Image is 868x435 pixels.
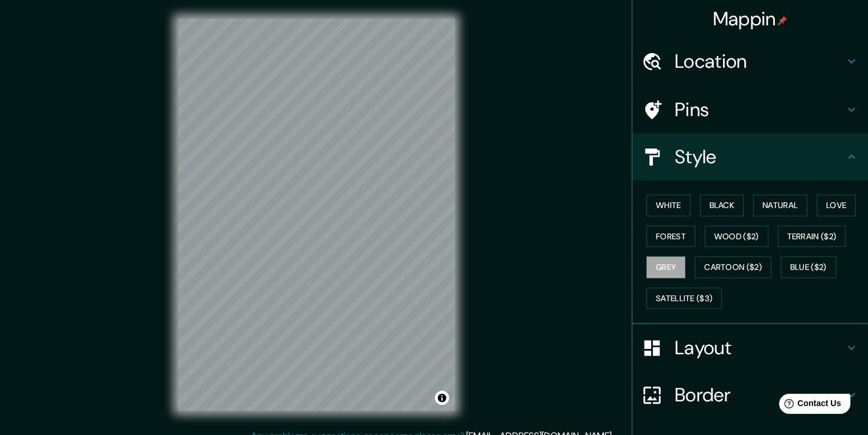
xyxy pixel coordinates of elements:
[632,324,868,371] div: Layout
[713,7,788,31] h4: Mappin
[675,50,844,73] h4: Location
[632,38,868,85] div: Location
[632,371,868,418] div: Border
[675,98,844,121] h4: Pins
[763,389,855,422] iframe: Help widget launcher
[435,391,449,405] button: Toggle attribution
[778,16,787,25] img: pin-icon.png
[646,288,722,309] button: Satellite ($3)
[646,195,691,216] button: White
[632,133,868,180] div: Style
[675,383,844,407] h4: Border
[705,226,768,248] button: Wood ($2)
[700,195,744,216] button: Black
[178,19,455,411] canvas: Map
[675,336,844,360] h4: Layout
[646,226,695,248] button: Forest
[695,256,771,278] button: Cartoon ($2)
[817,195,856,216] button: Love
[778,226,846,248] button: Terrain ($2)
[753,195,807,216] button: Natural
[632,86,868,133] div: Pins
[675,145,844,169] h4: Style
[646,256,685,278] button: Grey
[781,256,836,278] button: Blue ($2)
